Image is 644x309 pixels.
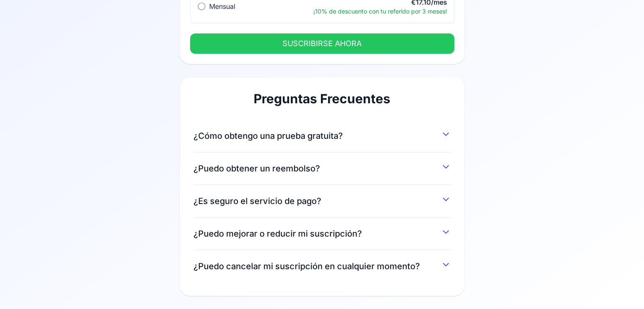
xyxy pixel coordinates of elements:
[193,159,451,174] button: ¿Puedo obtener un reembolso?
[193,192,451,207] button: ¿Es seguro el servicio de pago?
[193,130,343,142] span: ¿Cómo obtengo una prueba gratuita?
[193,91,451,106] h2: Preguntas Frecuentes
[313,7,447,16] div: ¡10% de descuento con tu referido por 3 meses!
[193,257,451,272] button: ¿Puedo cancelar mi suscripción en cualquier momento?
[193,224,451,240] button: ¿Puedo mejorar o reducir mi suscripción?
[193,260,420,272] span: ¿Puedo cancelar mi suscripción en cualquier momento?
[193,195,321,207] span: ¿Es seguro el servicio de pago?
[193,163,320,174] span: ¿Puedo obtener un reembolso?
[193,127,451,142] button: ¿Cómo obtengo una prueba gratuita?
[209,2,235,11] span: Mensual
[193,228,362,240] span: ¿Puedo mejorar o reducir mi suscripción?
[190,33,454,54] button: SUSCRIBIRSE AHORA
